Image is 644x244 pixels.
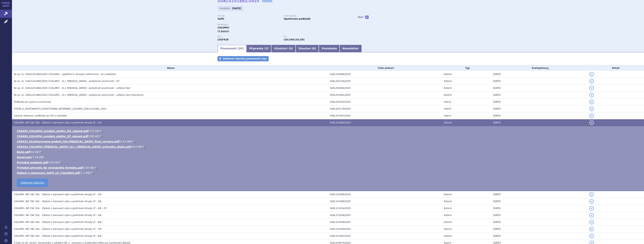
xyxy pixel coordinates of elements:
[491,191,587,198] td: [DATE]
[94,166,97,169] a: 🔍
[223,57,267,60] span: Stáhnout všechny písemnosti (zip)
[444,221,452,223] span: Externí
[328,212,442,219] td: SUKL151926/2025
[589,199,594,204] button: detail
[17,129,640,133] li: ( )
[491,78,587,85] td: [DATE]
[589,234,594,238] button: detail
[17,145,640,149] li: ( )
[589,206,594,211] button: detail
[589,79,594,83] button: detail
[17,151,30,154] a: Body.pdf
[232,7,241,10] strong: [DATE]
[14,193,101,196] span: COLUMVI, INF CNC SOL - Žádost o stanovení výše a podmínek úhrady LP - 2/8
[284,15,346,17] p: Stav řízení:
[218,30,229,32] span: (2 balení)
[89,135,98,138] span: 169 kB
[132,140,135,143] a: 🔍
[491,92,587,99] td: [DATE]
[328,191,442,198] td: SUKL151906/2025
[589,213,594,217] button: detail
[328,119,442,126] td: SUKL151882/2025
[49,161,58,164] span: 105 kB
[284,18,310,20] strong: Opatřování podkladů
[284,38,294,41] strong: monoklonální protilátky a konjugáty protilátka – léčivo
[14,228,101,230] span: COLUMVI, INF CNC SOL - Žádost o stanovení výše a podmínek úhrady LP - 7/8
[14,114,67,117] span: Cenové reference, podklady pro ZÚ a metodiky
[491,219,587,226] td: [DATE]
[589,192,594,197] button: detail
[17,161,640,164] li: ( )
[328,112,442,119] td: SUKL207667/2025
[14,121,101,124] span: COLUMVI, INF CNC SOL - Žádost o stanovení výše a podmínek úhrady LP - 1/8
[17,135,88,138] a: 250409_COLUMVI_predpis_platby_SP_signed.pdf
[328,71,442,78] td: SUKL330286/2025
[14,87,130,89] span: Ke sp. zn. SUKLS151882/2025 (COLUMVI - 2L+ DLBCL) - poskytnutí součinnosti - veřejná část
[328,105,442,112] td: SUKL263179/2025
[328,92,442,99] td: SUKL291081/2025
[444,94,452,96] span: Externí
[17,171,80,174] a: Žádost o stanovení_VaPÚ_LP_COLUMVI.pdf
[265,47,267,50] span: 2
[589,113,594,118] button: detail
[218,45,246,52] a: Písemnosti (20)
[546,67,549,70] abbr: (?)
[328,85,442,92] td: SUKL291064/2025
[491,105,587,112] td: [DATE]
[491,119,587,126] td: [DATE]
[319,45,340,52] a: Poznámka
[589,120,594,125] button: detail
[271,45,295,52] a: Účastníci (9)
[444,108,451,110] span: Interní
[17,134,640,138] li: ( )
[491,85,587,92] td: [DATE]
[14,214,101,217] span: COLUMVI, INF CNC SOL - Žádost o stanovení výše a podmínek úhrady LP - 5/8
[14,207,107,210] span: COLUMVI, INF CNC SOL - Žádost o stanovení výše a podmínek úhrady LP - 4/8 - OT
[589,227,594,231] button: detail
[17,171,640,175] li: ( )
[295,38,305,41] strong: glofitamab pro indikaci relabující / refrakterní difuzní velkobuněčný B-lymfom (DLBCL)
[365,16,369,19] a: +
[491,233,587,240] td: [DATE]
[491,205,587,212] td: [DATE]
[491,65,587,71] th: Zveřejněno
[14,200,101,203] span: COLUMVI, INF CNC SOL - Žádost o stanovení výše a podmínek úhrady LP - 3/8
[17,130,88,133] a: 250409_COLUMVI_predpis_platby_NV_signed.pdf
[444,228,452,230] span: Externí
[296,45,319,52] a: Sloučení (0)
[328,99,442,105] td: SUKL263162/2025
[31,151,38,154] span: 54 kB
[444,114,451,117] span: Interní
[340,45,362,52] a: Newsletter
[120,140,131,143] span: 3.45 MB
[589,72,594,76] button: detail
[14,221,101,223] span: COLUMVI, INF CNC SOL - Žádost o stanovení výše a podmínek úhrady LP - 6/8
[284,36,350,41] div: ,
[14,73,116,76] span: Ke sp. zn. SUKLS151882/2025 (COLUMVI - vyjádření k cenovým referencím) - ke zveřejnění
[14,94,144,96] span: Ke sp. zn. SUKLS151882/2025 (COLUMVI - 2L+ DLBCL) - poskytnutí součinnosti - veřejná část (Litera...
[218,24,350,26] p: Přípravky:
[99,135,102,138] a: 🔍
[218,15,280,17] p: Typ SŘ:
[328,219,442,226] td: SUKL151928/2025
[17,156,31,159] a: Email.eml
[218,18,224,20] strong: VaPÚ
[17,140,119,143] a: 250423_Strukturovane-podani_Glo-[MEDICAL_DATA]_final_verejny.pdf
[328,65,442,71] th: Číslo jednací
[444,101,451,103] span: Interní
[444,73,452,76] span: Externí
[491,198,587,205] td: [DATE]
[17,179,48,187] a: Stáhnout všechno
[444,207,452,210] span: Externí
[91,171,94,174] a: 🔍
[84,166,93,169] span: 130 kB
[219,7,231,10] span: Zahájeno:
[328,198,442,205] td: SUKL151909/2025
[17,166,83,169] a: Protokol převodu do výstupního formátu.pdf
[100,130,103,133] a: 🔍
[328,233,442,240] td: SUKL151942/2025
[491,226,587,233] td: [DATE]
[444,121,452,124] span: Externí
[444,235,452,237] span: Externí
[59,161,62,164] a: 🔍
